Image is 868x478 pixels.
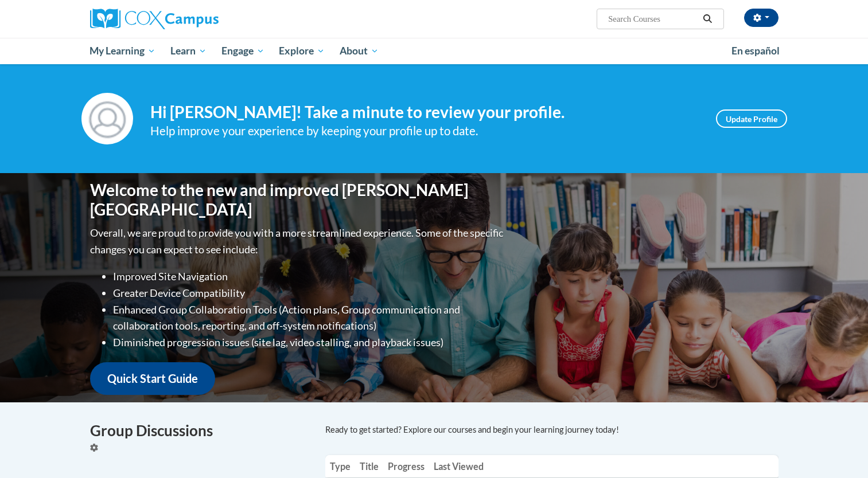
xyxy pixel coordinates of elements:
[90,9,219,29] img: Cox Campus
[89,44,155,58] span: My Learning
[113,334,506,351] li: Diminished progression issues (site lag, video stalling, and playback issues)
[724,39,787,63] a: En español
[113,268,506,285] li: Improved Site Navigation
[279,44,325,58] span: Explore
[73,38,796,64] div: Main menu
[150,122,699,140] div: Help improve your experience by keeping your profile up to date.
[83,38,164,64] a: My Learning
[90,420,308,442] h4: Group Discussions
[731,45,780,57] span: En español
[332,38,386,64] a: About
[90,362,215,395] a: Quick Start Guide
[429,455,488,477] th: Last Viewed
[214,38,272,64] a: Engage
[113,301,506,335] li: Enhanced Group Collaboration Tools (Action plans, Group communication and collaboration tools, re...
[90,181,506,219] h1: Welcome to the new and improved [PERSON_NAME][GEOGRAPHIC_DATA]
[170,44,207,58] span: Learn
[325,455,355,477] th: Type
[383,455,429,477] th: Progress
[113,285,506,301] li: Greater Device Compatibility
[221,44,264,58] span: Engage
[163,38,214,64] a: Learn
[150,103,699,122] h4: Hi [PERSON_NAME]! Take a minute to review your profile.
[355,455,383,477] th: Title
[716,109,787,128] a: Update Profile
[340,44,379,58] span: About
[699,12,716,26] button: Search
[607,12,699,26] input: Search Courses
[90,225,506,258] p: Overall, we are proud to provide you with a more streamlined experience. Some of the specific cha...
[271,38,332,64] a: Explore
[90,9,308,29] a: Cox Campus
[744,9,779,27] button: Account Settings
[81,93,133,144] img: Profile Image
